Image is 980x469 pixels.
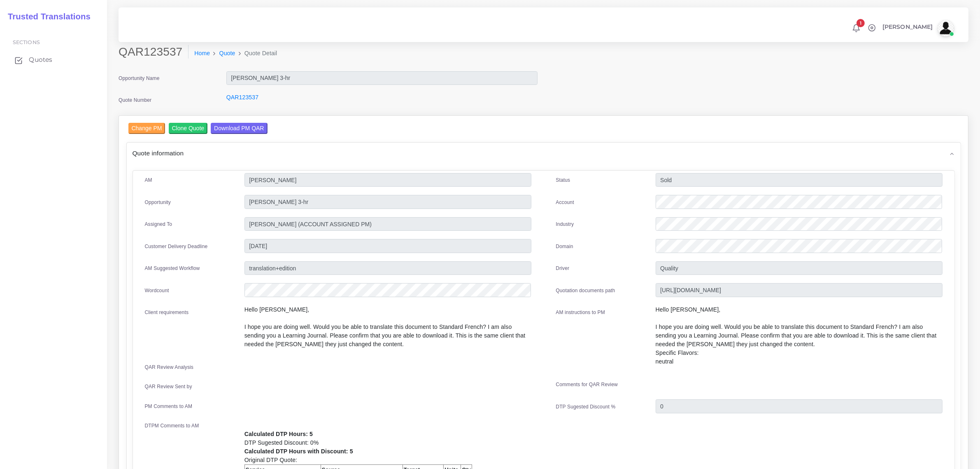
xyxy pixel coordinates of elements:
input: Clone Quote [169,123,208,134]
label: DTP Sugested Discount % [556,403,616,410]
h2: Trusted Translations [2,12,91,21]
span: Sections [13,39,40,45]
label: Driver [556,265,570,272]
b: Calculated DTP Hours: 5 [244,431,313,437]
label: QAR Review Sent by [145,383,192,390]
label: Customer Delivery Deadline [145,243,208,250]
label: Opportunity Name [119,75,160,82]
input: Download PM QAR [211,123,267,134]
h2: QAR123537 [119,45,189,59]
a: Home [194,49,210,58]
span: 1 [857,19,865,27]
label: Comments for QAR Review [556,381,618,388]
label: Opportunity [145,199,171,206]
p: Hello [PERSON_NAME], I hope you are doing well. Would you be able to translate this document to S... [244,305,531,349]
label: Quotation documents path [556,287,615,294]
div: Quote information [127,143,961,164]
a: Quotes [6,51,101,68]
label: DTPM Comments to AM [145,422,199,429]
label: PM Comments to AM [145,403,193,410]
input: pm [244,217,531,231]
label: AM [145,176,152,184]
span: [PERSON_NAME] [882,24,933,30]
label: Status [556,176,570,184]
label: AM instructions to PM [556,309,605,316]
label: Quote Number [119,96,151,104]
label: Domain [556,243,573,250]
label: Client requirements [145,309,189,316]
li: Quote Detail [235,49,277,58]
label: Wordcount [145,287,169,294]
p: Hello [PERSON_NAME], I hope you are doing well. Would you be able to translate this document to S... [656,305,943,366]
span: Quote information [133,148,184,158]
label: QAR Review Analysis [145,363,194,371]
label: AM Suggested Workflow [145,265,200,272]
a: Quote [219,49,235,58]
label: Account [556,199,574,206]
a: QAR123537 [226,94,258,101]
a: 1 [849,23,864,33]
label: Industry [556,220,574,228]
b: Calculated DTP Hours with Discount: 5 [244,448,353,455]
a: Trusted Translations [2,10,91,23]
a: [PERSON_NAME]avatar [878,20,957,36]
span: Quotes [29,55,52,64]
input: Change PM [128,123,165,134]
img: avatar [938,20,954,36]
label: Assigned To [145,220,172,228]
